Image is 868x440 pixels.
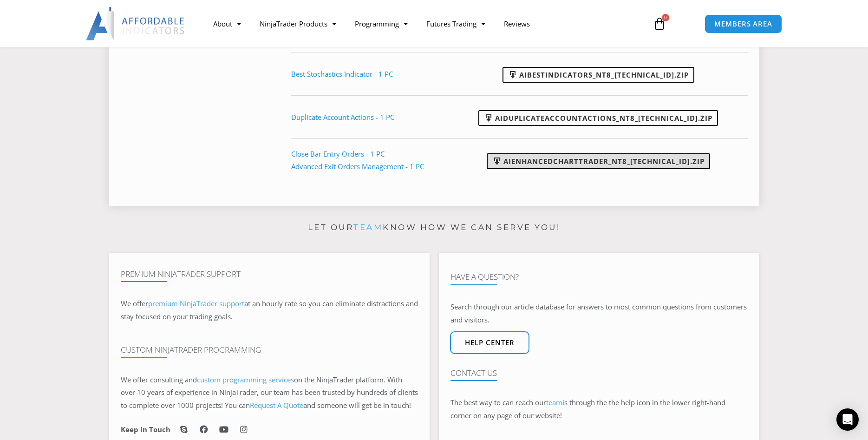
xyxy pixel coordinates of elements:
a: Programming [346,13,417,34]
a: team [353,223,383,232]
a: Best Stochastics Indicator - 1 PC [291,69,393,79]
h6: Keep in Touch [121,425,170,434]
h4: Premium NinjaTrader Support [121,269,418,279]
a: Duplicate Account Actions - 1 PC [291,112,394,122]
span: We offer [121,299,148,308]
p: The best way to can reach our is through the the help icon in the lower right-hand corner on any ... [450,396,748,422]
span: We offer consulting and [121,375,294,384]
a: Reviews [495,13,539,34]
div: Open Intercom Messenger [836,408,859,431]
a: AIBestIndicators_NT8_[TECHNICAL_ID].zip [503,67,694,83]
span: 0 [662,14,669,21]
p: Search through our article database for answers to most common questions from customers and visit... [450,301,748,327]
a: custom programming services [197,375,294,384]
span: on the NinjaTrader platform. With over 10 years of experience in NinjaTrader, our team has been t... [121,375,418,410]
a: team [546,398,562,407]
a: AIDuplicateAccountActions_NT8_[TECHNICAL_ID].zip [478,110,718,126]
a: About [204,13,250,34]
p: Let our know how we can serve you! [109,220,759,235]
a: Advanced Exit Orders Management - 1 PC [291,162,424,171]
h4: Have A Question? [450,272,748,282]
img: LogoAI | Affordable Indicators – NinjaTrader [86,7,186,40]
h4: Contact Us [450,368,748,378]
a: AIEnhancedChartTrader_NT8_[TECHNICAL_ID].zip [487,153,710,169]
a: Request A Quote [250,401,303,410]
a: MEMBERS AREA [705,14,782,33]
span: Help center [465,339,515,346]
h4: Custom NinjaTrader Programming [121,345,418,355]
nav: Menu [204,13,642,34]
a: Futures Trading [417,13,495,34]
a: Help center [450,331,529,354]
span: MEMBERS AREA [714,20,772,27]
a: 0 [639,10,680,37]
a: premium NinjaTrader support [148,299,244,308]
span: at an hourly rate so you can eliminate distractions and stay focused on your trading goals. [121,299,418,321]
a: NinjaTrader Products [250,13,346,34]
a: Close Bar Entry Orders - 1 PC [291,149,385,158]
